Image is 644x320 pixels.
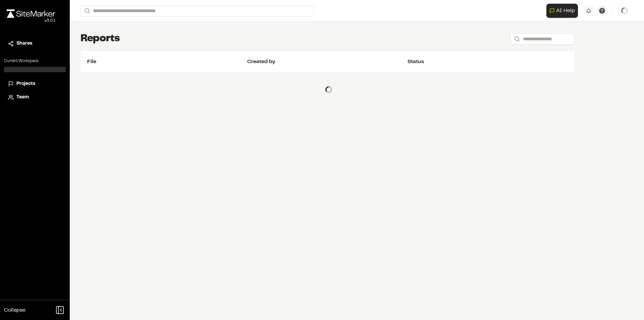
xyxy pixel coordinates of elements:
[247,58,407,66] div: Created by
[7,18,55,24] div: Oh geez...please don't...
[7,9,55,18] img: rebrand.png
[546,4,578,18] button: Open AI Assistant
[80,32,120,46] h1: Reports
[546,4,581,18] div: Open AI Assistant
[87,58,247,66] div: File
[80,5,93,16] button: Search
[16,40,32,47] span: Shares
[8,80,62,88] a: Projects
[4,58,66,64] p: Current Workspace
[8,40,62,47] a: Shares
[556,7,575,15] span: AI Help
[511,34,523,45] button: Search
[4,306,25,314] span: Collapse
[16,80,35,88] span: Projects
[16,94,29,101] span: Team
[408,58,568,66] div: Status
[8,94,62,101] a: Team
